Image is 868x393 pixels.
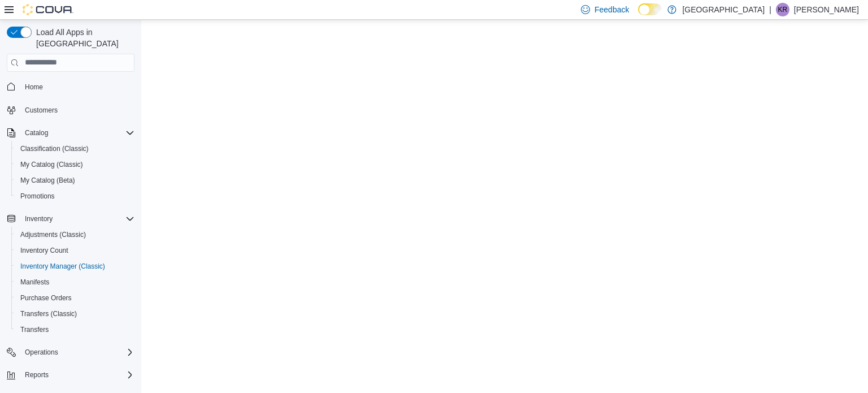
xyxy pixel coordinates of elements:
p: | [769,3,771,16]
img: Cova [23,4,73,15]
button: Manifests [11,274,139,290]
span: Operations [25,348,58,357]
button: Promotions [11,188,139,204]
span: Reports [25,370,49,379]
button: My Catalog (Beta) [11,172,139,188]
a: My Catalog (Beta) [16,174,80,187]
span: Home [20,80,134,94]
a: Adjustments (Classic) [16,228,90,241]
a: Manifests [16,275,54,289]
button: My Catalog (Classic) [11,157,139,172]
div: Keith Rideout [776,3,789,16]
button: Classification (Classic) [11,141,139,157]
span: Catalog [25,128,48,137]
button: Inventory [20,212,57,226]
button: Inventory Manager (Classic) [11,258,139,274]
span: Customers [25,106,58,115]
span: Adjustments (Classic) [16,228,134,241]
p: [GEOGRAPHIC_DATA] [682,3,765,16]
a: Promotions [16,189,59,203]
span: Purchase Orders [16,291,134,305]
span: Adjustments (Classic) [20,230,86,239]
button: Operations [2,344,139,360]
button: Reports [20,368,53,382]
span: Inventory [20,212,134,226]
button: Adjustments (Classic) [11,227,139,243]
span: Dark Mode [638,15,639,16]
span: My Catalog (Beta) [20,176,75,185]
button: Customers [2,102,139,118]
a: Home [20,80,47,94]
span: Catalog [20,126,134,140]
button: Purchase Orders [11,290,139,306]
a: Classification (Classic) [16,142,93,156]
span: Customers [20,103,134,117]
span: Load All Apps in [GEOGRAPHIC_DATA] [32,27,134,49]
input: Dark Mode [638,3,662,15]
span: Inventory Manager (Classic) [20,262,105,271]
span: Transfers (Classic) [20,309,77,318]
span: Manifests [16,275,134,289]
span: Classification (Classic) [20,144,89,153]
button: Inventory [2,211,139,227]
span: Home [25,83,43,92]
span: My Catalog (Classic) [16,158,134,171]
span: Reports [20,368,134,382]
span: Promotions [20,192,55,201]
span: Promotions [16,189,134,203]
span: Operations [20,346,134,359]
span: Feedback [594,4,629,15]
button: Catalog [2,125,139,141]
button: Reports [2,367,139,383]
a: Transfers [16,323,53,336]
span: Manifests [20,278,49,287]
span: Purchase Orders [20,293,72,303]
span: Inventory Manager (Classic) [16,260,134,273]
span: Inventory [25,214,53,223]
button: Transfers [11,322,139,338]
button: Inventory Count [11,243,139,258]
button: Operations [20,346,63,359]
span: My Catalog (Classic) [20,160,83,169]
span: Inventory Count [16,244,134,257]
a: Inventory Count [16,244,73,257]
span: Transfers [20,325,49,334]
a: Transfers (Classic) [16,307,81,321]
button: Catalog [20,126,53,140]
span: My Catalog (Beta) [16,174,134,187]
p: [PERSON_NAME] [794,3,859,16]
a: Customers [20,103,62,117]
span: KR [778,3,788,16]
span: Classification (Classic) [16,142,134,156]
a: Purchase Orders [16,291,76,305]
a: Inventory Manager (Classic) [16,260,110,273]
span: Inventory Count [20,246,68,255]
button: Home [2,79,139,95]
button: Transfers (Classic) [11,306,139,322]
span: Transfers [16,323,134,336]
span: Transfers (Classic) [16,307,134,321]
a: My Catalog (Classic) [16,158,88,171]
